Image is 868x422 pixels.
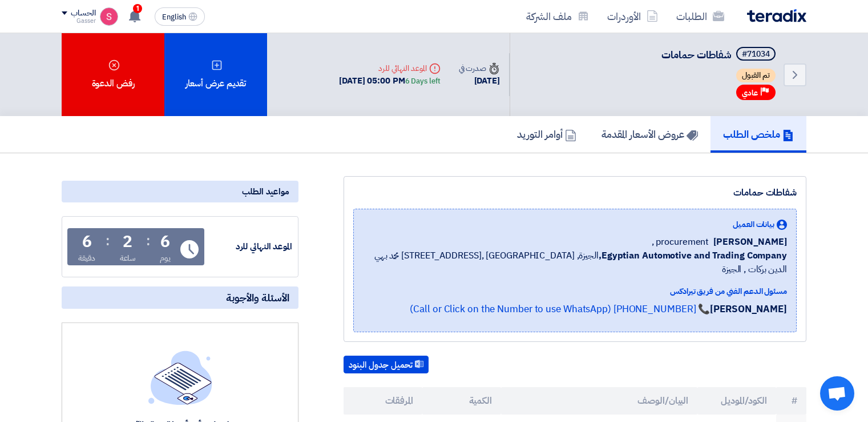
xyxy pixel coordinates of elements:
button: تحميل جدول البنود [344,356,429,374]
h5: عروض الأسعار المقدمة [601,128,698,141]
h5: ملخص الطلب [723,128,794,141]
img: unnamed_1748516558010.png [100,7,118,26]
img: empty_state_list.svg [148,351,212,404]
div: دقيقة [78,252,96,264]
span: تم القبول [736,69,776,82]
a: Open chat [820,376,854,411]
div: الموعد النهائي للرد [339,62,440,74]
div: مسئول الدعم الفني من فريق تيرادكس [363,285,787,297]
a: 📞 [PHONE_NUMBER] (Call or Click on the Number to use WhatsApp) [410,302,710,316]
th: الكمية [422,387,501,415]
a: ملف الشركة [517,3,598,30]
span: شفاطات حمامات [661,47,732,62]
div: رفض الدعوة [62,33,164,116]
th: الكود/الموديل [697,387,776,415]
strong: [PERSON_NAME] [710,302,787,316]
span: الأسئلة والأجوبة [226,291,289,304]
a: أوامر التوريد [504,116,589,153]
th: # [776,387,806,415]
th: المرفقات [344,387,422,415]
div: [DATE] [459,74,500,87]
div: 6 [160,234,170,250]
div: صدرت في [459,62,500,74]
div: الموعد النهائي للرد [207,240,292,253]
b: Egyptian Automotive and Trading Company, [599,249,787,262]
div: 6 [82,234,92,250]
div: #71034 [742,50,770,58]
div: ساعة [120,252,136,264]
span: عادي [742,87,758,98]
div: : [146,230,150,251]
div: [DATE] 05:00 PM [339,74,440,87]
h5: شفاطات حمامات [661,47,778,63]
h5: أوامر التوريد [517,128,576,141]
a: ملخص الطلب [710,116,806,153]
span: procurement , [652,235,709,249]
div: 6 Days left [405,75,441,87]
div: : [106,230,110,251]
div: تقديم عرض أسعار [164,33,267,116]
div: Gasser [62,18,95,24]
div: مواعيد الطلب [62,181,298,202]
a: عروض الأسعار المقدمة [589,116,710,153]
span: English [162,13,186,21]
th: البيان/الوصف [501,387,698,415]
div: شفاطات حمامات [353,186,797,200]
span: 1 [133,4,142,13]
img: Teradix logo [747,9,806,22]
span: الجيزة, [GEOGRAPHIC_DATA] ,[STREET_ADDRESS] محمد بهي الدين بركات , الجيزة [363,249,787,276]
a: الأوردرات [598,3,667,30]
button: English [155,7,205,26]
div: يوم [160,252,171,264]
div: 2 [123,234,132,250]
div: الحساب [71,9,95,18]
a: الطلبات [667,3,733,30]
span: بيانات العميل [733,218,774,230]
span: [PERSON_NAME] [713,235,787,249]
